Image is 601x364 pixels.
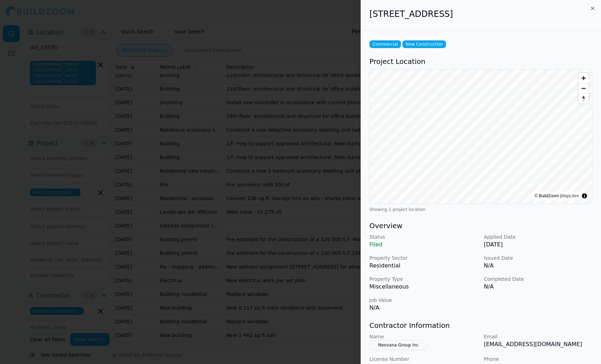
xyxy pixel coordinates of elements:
h2: [STREET_ADDRESS] [369,8,593,20]
button: Reset bearing to north [579,93,589,104]
p: Miscellaneous [369,283,478,291]
button: Zoom in [579,73,589,83]
p: Property Type [369,276,478,283]
p: N/A [369,304,478,312]
p: Completed Date [484,276,593,283]
p: Applied Date [484,233,593,240]
p: N/A [484,283,593,291]
p: N/A [484,262,593,270]
h3: Project Location [369,57,593,66]
div: © BuildZoom | [535,192,579,199]
h3: Overview [369,221,593,231]
button: Neovana Group Inc [369,340,427,350]
p: License Number [369,356,478,363]
p: [EMAIL_ADDRESS][DOMAIN_NAME] [484,340,593,349]
a: MapLibre [561,193,579,198]
p: Name [369,333,478,340]
span: New Construction [402,40,446,48]
p: [DATE] [484,240,593,249]
p: Property Sector [369,254,478,262]
p: Filed [369,240,478,249]
h3: Contractor Information [369,320,593,330]
p: Job Value [369,297,478,304]
summary: Toggle attribution [580,192,589,200]
p: Status [369,233,478,240]
p: Issued Date [484,254,593,262]
button: Zoom out [579,83,589,93]
p: Phone [484,356,593,363]
canvas: Map [370,70,592,204]
div: Showing 1 project location [369,207,593,212]
p: Email [484,333,593,340]
span: Commercial [369,40,401,48]
p: Residential [369,262,478,270]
